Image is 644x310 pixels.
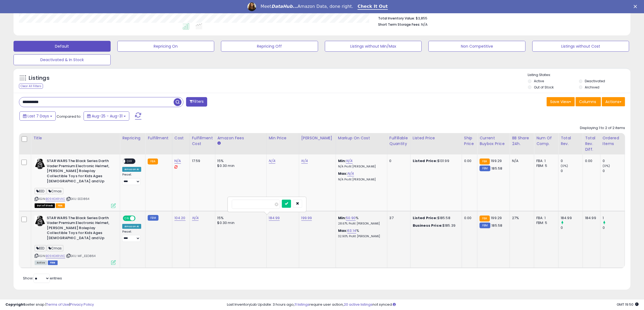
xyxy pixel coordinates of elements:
[512,135,532,147] div: BB Share 24h.
[117,41,214,52] button: Repricing On
[5,302,94,307] div: seller snap | |
[347,228,356,233] a: 63.14
[413,159,458,163] div: $131.99
[464,135,475,147] div: Ship Price
[561,159,583,163] div: 0
[512,216,530,220] div: 27%
[122,230,141,242] div: Preset:
[35,188,46,194] span: EED
[576,97,601,106] button: Columns
[338,135,385,141] div: Markup on Cost
[186,97,207,107] button: Filters
[338,222,383,226] p: 28.67% Profit [PERSON_NAME]
[35,216,116,264] div: ASIN:
[389,135,408,147] div: Fulfillable Quantity
[561,216,583,220] div: 184.99
[227,302,639,307] div: Last InventoryLab Update: 3 hours ago, require user action, not synced.
[464,216,473,220] div: 0.00
[603,164,610,168] small: (0%)
[35,216,45,226] img: 41kX+M3d8cL._SL40_.jpg
[35,260,47,265] span: All listings currently available for purchase on Amazon
[221,41,318,52] button: Repricing Off
[217,220,262,225] div: $0.30 min
[585,79,605,83] label: Deactivated
[338,215,346,220] b: Min:
[603,159,625,163] div: 0
[35,245,46,251] span: EED
[247,2,256,11] img: Profile image for Georgie
[217,159,262,163] div: 15%
[413,223,458,228] div: $185.39
[413,158,437,163] b: Listed Price:
[35,159,45,169] img: 41kX+M3d8cL._SL40_.jpg
[122,173,141,185] div: Preset:
[536,159,554,163] div: FBA: 1
[603,169,625,173] div: 0
[346,158,352,164] a: N/A
[47,188,64,194] span: Cmas
[217,141,221,146] small: Amazon Fees.
[413,215,437,220] b: Listed Price:
[338,216,383,226] div: %
[492,166,503,171] span: 185.58
[47,159,113,185] b: STAR WARS The Black Series Darth Vader Premium Electronic Helmet, [PERSON_NAME] Roleplay Collecti...
[536,216,554,220] div: FBA: 1
[70,302,94,307] a: Privacy Policy
[536,220,554,225] div: FBM: 5
[338,158,346,163] b: Min:
[492,223,503,228] span: 185.58
[5,302,25,307] strong: Copyright
[148,159,158,164] small: FBA
[47,216,113,242] b: STAR WARS The Black Series Darth Vader Premium Electronic Helmet, [PERSON_NAME] Roleplay Collecti...
[480,159,490,164] small: FBA
[301,215,312,221] a: 199.99
[421,22,428,27] span: N/A
[46,302,69,307] a: Terms of Use
[561,169,583,173] div: 0
[480,166,490,171] small: FBM
[48,260,58,265] span: FBM
[413,223,442,228] b: Business Price:
[480,216,490,222] small: FBA
[338,228,348,233] b: Max:
[389,159,406,163] div: 0
[428,41,526,52] button: Non Competitive
[66,197,89,201] span: | SKU: EED864
[338,235,383,238] p: 32.90% Profit [PERSON_NAME]
[579,99,596,104] span: Columns
[148,135,170,141] div: Fulfillment
[174,135,187,141] div: Cost
[602,97,625,106] button: Actions
[122,224,141,229] div: Amazon AI
[35,203,55,208] span: All listings that are currently out of stock and unavailable for purchase on Amazon
[269,158,275,164] a: N/A
[532,41,629,52] button: Listings without Cost
[344,302,372,307] a: 20 active listings
[561,164,568,168] small: (0%)
[634,5,639,8] div: Close
[271,4,298,9] i: DataHub...
[480,223,490,228] small: FBM
[464,159,473,163] div: 0.00
[378,16,415,21] b: Total Inventory Value:
[46,197,65,201] a: B09XGXRVXC
[192,159,211,163] div: 17.59
[269,215,280,221] a: 184.99
[585,85,600,90] label: Archived
[561,135,580,147] div: Total Rev.
[378,15,621,21] li: $3,855
[174,215,186,221] a: 104.20
[192,215,199,221] a: N/A
[217,135,264,141] div: Amazon Fees
[358,4,388,10] a: Check It Out
[346,215,356,221] a: 50.90
[536,135,556,147] div: Num of Comp.
[389,216,406,220] div: 37
[536,163,554,168] div: FBM: 5
[46,254,65,258] a: B09XGXRVXC
[14,54,111,65] button: Deactivated & In Stock
[528,72,630,78] p: Listing States:
[534,85,554,90] label: Out of Stock
[301,158,308,164] a: N/A
[92,113,123,119] span: Aug-25 - Aug-31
